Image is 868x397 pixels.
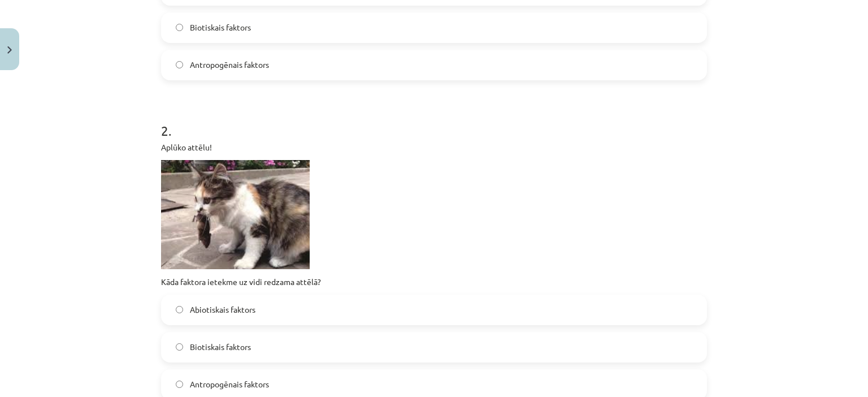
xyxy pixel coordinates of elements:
h1: 2 . [161,103,707,138]
span: Antropogēnais faktors [190,378,269,390]
span: Abiotiskais faktors [190,304,255,316]
input: Biotiskais faktors [176,24,183,31]
p: Kāda faktora ietekme uz vidi redzama attēlā? [161,276,707,288]
span: Biotiskais faktors [190,341,251,353]
input: Antropogēnais faktors [176,61,183,68]
img: AD_4nXdI-hJZPJTBx--LFTghgoIS9FGb4GRs9phv64JGYdnd9D6nWJTtfbnnfvnE6JRP6MgInlCX-CI4tkzFv-g2lJXJ_hr3H... [161,160,310,269]
input: Biotiskais faktors [176,343,183,351]
input: Abiotiskais faktors [176,306,183,313]
p: Aplūko attēlu! [161,141,707,153]
span: Antropogēnais faktors [190,59,269,71]
input: Antropogēnais faktors [176,381,183,388]
span: Biotiskais faktors [190,21,251,33]
img: icon-close-lesson-0947bae3869378f0d4975bcd49f059093ad1ed9edebbc8119c70593378902aed.svg [7,46,12,54]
